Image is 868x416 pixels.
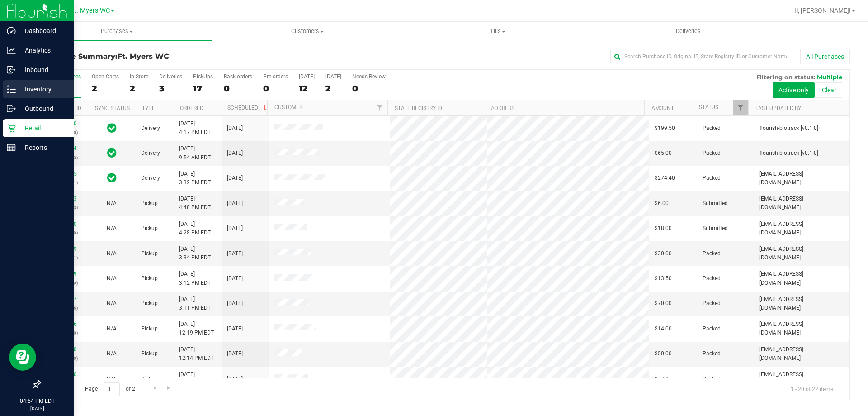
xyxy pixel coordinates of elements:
p: [DATE] [4,405,70,412]
span: Packed [703,349,721,358]
span: [EMAIL_ADDRESS][DOMAIN_NAME] [759,370,844,387]
span: [DATE] 3:12 PM EDT [179,270,211,287]
span: In Sync [107,122,117,134]
div: Pre-orders [263,73,288,80]
span: Ft. Myers WC [118,52,169,61]
a: 11999199 [52,246,77,252]
button: N/A [107,375,117,383]
a: 12000070 [52,221,77,227]
span: Not Applicable [107,225,117,231]
div: 17 [193,83,213,94]
span: Filtering on status: [756,73,815,81]
a: Last Updated By [755,105,801,111]
span: [DATE] [227,299,243,308]
span: $14.00 [655,325,672,333]
span: Submitted [703,224,728,233]
div: 0 [352,83,386,94]
span: Packed [703,325,721,333]
span: $13.50 [655,274,672,283]
a: State Registry ID [395,105,442,111]
span: Hi, [PERSON_NAME]! [792,7,851,14]
span: [DATE] [227,349,243,358]
span: [EMAIL_ADDRESS][DOMAIN_NAME] [759,295,844,312]
span: [DATE] 12:14 PM EDT [179,345,214,363]
div: Back-orders [224,73,252,80]
iframe: Resource center [9,344,36,371]
span: Pickup [141,224,158,233]
a: 11998266 [52,321,77,327]
span: [DATE] [227,249,243,258]
span: Not Applicable [107,350,117,357]
span: [DATE] 9:54 AM EDT [179,144,211,162]
div: 2 [130,83,148,94]
span: [DATE] [227,325,243,333]
a: 11999059 [52,271,77,277]
span: Delivery [141,124,160,133]
a: Purchases [22,22,212,41]
span: In Sync [107,147,117,159]
span: Not Applicable [107,376,117,382]
span: Page of 2 [77,382,142,396]
span: $30.00 [655,249,672,258]
span: 1 - 20 of 22 items [783,382,840,396]
button: Clear [816,82,842,98]
inline-svg: Analytics [7,46,16,55]
span: Not Applicable [107,200,117,206]
div: Needs Review [352,73,386,80]
a: Amount [651,105,674,111]
span: [DATE] [227,274,243,283]
button: N/A [107,224,117,233]
button: All Purchases [800,49,850,64]
a: 12000203 [52,196,77,202]
span: [DATE] 11:16 AM EDT [179,370,214,387]
span: [EMAIL_ADDRESS][DOMAIN_NAME] [759,345,844,363]
p: Reports [16,142,70,153]
a: Type [142,105,155,111]
div: Open Carts [92,73,119,80]
p: Analytics [16,45,70,56]
span: Deliveries [664,27,713,35]
button: N/A [107,199,117,208]
span: [DATE] [227,174,243,182]
span: Customers [212,27,402,35]
span: Packed [703,174,721,182]
a: 11999057 [52,296,77,302]
a: Tills [402,22,593,41]
a: Customer [274,104,302,110]
span: [DATE] [227,149,243,158]
input: Search Purchase ID, Original ID, State Registry ID or Customer Name... [610,50,791,63]
span: Ft. Myers WC [71,7,110,14]
button: N/A [107,325,117,333]
span: [DATE] [227,224,243,233]
h3: Purchase Summary: [40,53,310,61]
span: Pickup [141,325,158,333]
div: 2 [92,83,119,94]
button: N/A [107,349,117,358]
span: [EMAIL_ADDRESS][DOMAIN_NAME] [759,245,844,262]
inline-svg: Outbound [7,104,16,113]
span: Tills [403,27,592,35]
button: N/A [107,249,117,258]
span: flourish-biotrack [v0.1.0] [759,149,818,158]
span: [DATE] [227,124,243,133]
span: flourish-biotrack [v0.1.0] [759,124,818,133]
a: Go to the last page [163,382,176,394]
span: Not Applicable [107,250,117,257]
a: Deliveries [593,22,783,41]
p: Inbound [16,64,70,75]
div: In Store [130,73,148,80]
button: N/A [107,274,117,283]
span: [DATE] 3:11 PM EDT [179,295,211,312]
p: Retail [16,123,70,134]
span: Multiple [817,73,842,81]
inline-svg: Reports [7,143,16,152]
inline-svg: Retail [7,124,16,133]
span: Not Applicable [107,325,117,332]
div: 0 [224,83,252,94]
span: [EMAIL_ADDRESS][DOMAIN_NAME] [759,195,844,212]
span: Pickup [141,199,158,208]
p: 04:54 PM EDT [4,397,70,405]
span: [DATE] 4:28 PM EDT [179,220,211,237]
div: PickUps [193,73,213,80]
span: Packed [703,375,721,383]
